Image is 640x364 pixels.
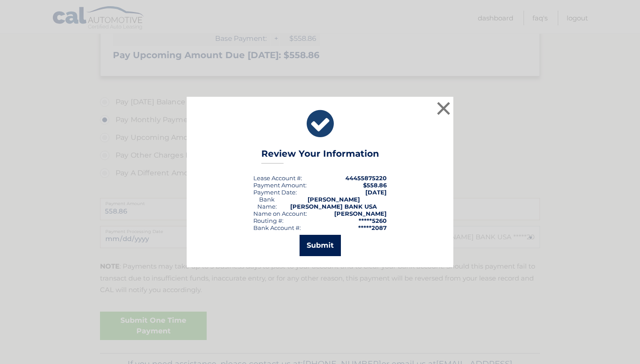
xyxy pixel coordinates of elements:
button: × [435,99,452,117]
strong: [PERSON_NAME] [334,210,387,217]
h3: Review Your Information [261,148,379,164]
span: $558.86 [363,182,387,189]
strong: [PERSON_NAME] [PERSON_NAME] BANK USA [290,196,377,210]
div: Lease Account #: [253,174,302,182]
div: : [253,189,297,196]
div: Name on Account: [253,210,307,217]
div: Routing #: [253,217,284,224]
span: Payment Date [253,189,296,196]
div: Bank Name: [253,196,281,210]
strong: 44455875220 [345,174,387,182]
button: Submit [300,235,341,256]
div: Payment Amount: [253,182,307,189]
span: [DATE] [365,189,387,196]
div: Bank Account #: [253,224,301,231]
